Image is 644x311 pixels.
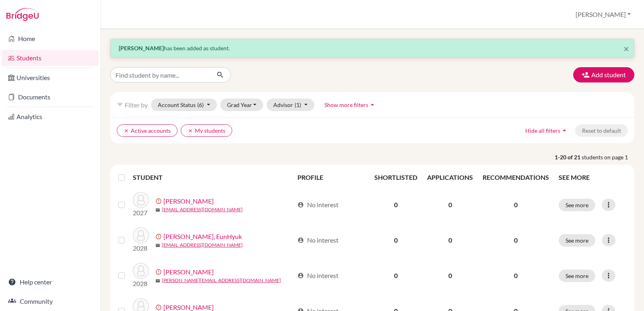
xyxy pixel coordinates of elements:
button: Grad Year [220,99,264,111]
a: [PERSON_NAME] [163,196,214,206]
span: (1) [295,101,301,108]
th: STUDENT [133,168,293,187]
span: mail [155,243,160,248]
td: 0 [422,222,478,258]
span: account_circle [297,202,304,208]
span: Show more filters [324,101,368,108]
a: Universities [2,70,99,86]
button: Account Status(6) [151,99,217,111]
span: mail [155,278,160,283]
td: 0 [369,222,422,258]
td: 0 [369,258,422,293]
p: 2027 [133,208,149,218]
span: error_outline [155,304,163,311]
button: Add student [573,67,634,82]
i: arrow_drop_up [368,101,376,109]
input: Find student by name... [110,67,210,82]
a: [PERSON_NAME] [163,267,214,277]
button: Close [623,44,629,54]
th: SEE MORE [554,168,631,187]
th: RECOMMENDATIONS [478,168,554,187]
i: clear [188,128,193,134]
p: 2028 [133,279,149,288]
a: [PERSON_NAME][EMAIL_ADDRESS][DOMAIN_NAME] [162,277,281,284]
span: error_outline [155,269,163,275]
a: [EMAIL_ADDRESS][DOMAIN_NAME] [162,241,243,249]
div: No interest [297,200,339,210]
div: No interest [297,271,339,280]
img: Bridge-U [6,8,39,21]
span: (6) [197,101,204,108]
a: Analytics [2,109,99,125]
p: 2028 [133,243,149,253]
strong: [PERSON_NAME] [119,45,164,51]
button: Hide all filtersarrow_drop_up [518,124,575,137]
a: Documents [2,89,99,105]
img: Ivanenko, Jacob [133,263,149,279]
img: Chung, EunHyuk [133,227,149,243]
p: 0 [483,200,549,210]
i: arrow_drop_up [560,126,568,134]
span: account_circle [297,272,304,279]
th: PROFILE [293,168,369,187]
button: See more [559,270,595,282]
p: has been added as student. [119,44,626,52]
button: clearActive accounts [117,124,178,137]
a: Home [2,31,99,47]
p: 0 [483,271,549,280]
a: Students [2,50,99,66]
span: mail [155,208,160,212]
td: 0 [422,258,478,293]
button: clearMy students [181,124,232,137]
a: [EMAIL_ADDRESS][DOMAIN_NAME] [162,206,243,213]
button: See more [559,199,595,211]
button: [PERSON_NAME] [572,7,634,22]
td: 0 [422,187,478,222]
i: filter_list [117,101,123,108]
span: error_outline [155,198,163,204]
a: Help center [2,274,99,290]
span: × [623,43,629,54]
th: APPLICATIONS [422,168,478,187]
span: students on page 1 [582,153,634,161]
span: account_circle [297,237,304,243]
th: SHORTLISTED [369,168,422,187]
span: Hide all filters [525,127,560,134]
a: [PERSON_NAME], EunHyuk [163,232,242,241]
img: Abou Jaoude, Mia [133,192,149,208]
div: No interest [297,235,339,245]
button: Show more filtersarrow_drop_up [318,99,383,111]
button: See more [559,234,595,247]
span: Filter by [125,101,148,109]
p: 0 [483,235,549,245]
button: Reset to default [575,124,628,137]
button: Advisor(1) [266,99,314,111]
strong: 1-20 of 21 [555,153,582,161]
i: clear [124,128,129,134]
span: error_outline [155,233,163,240]
a: Community [2,293,99,309]
td: 0 [369,187,422,222]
